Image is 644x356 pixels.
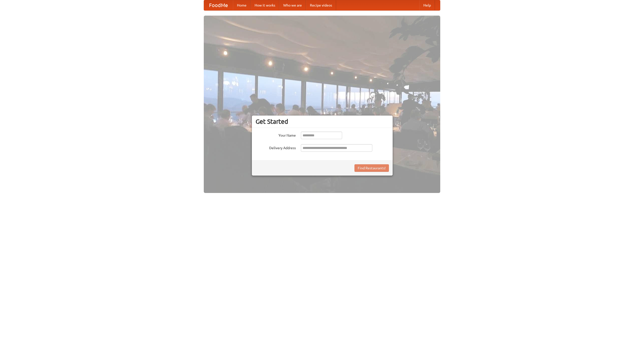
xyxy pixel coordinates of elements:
a: Who we are [279,0,306,10]
label: Your Name [256,132,296,138]
h3: Get Started [256,118,389,125]
a: Home [233,0,251,10]
button: Find Restaurants! [354,164,389,172]
label: Delivery Address [256,144,296,150]
a: FoodMe [204,0,233,10]
a: How it works [251,0,279,10]
a: Recipe videos [306,0,336,10]
a: Help [419,0,435,10]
